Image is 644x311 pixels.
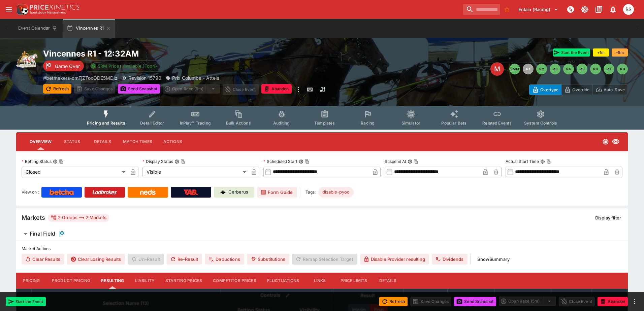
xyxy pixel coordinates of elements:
[67,254,125,265] button: Clear Losing Results
[22,214,45,221] h5: Markets
[414,159,418,164] button: Copy To Clipboard
[128,74,161,81] p: Revision 15790
[506,159,539,164] p: Actual Start Time
[59,159,64,164] button: Copy To Clipboard
[22,167,128,177] div: Closed
[43,74,118,81] p: Copy To Clipboard
[607,3,619,15] button: Notifications
[30,230,55,237] h6: Final Field
[598,297,628,306] button: Abandon
[299,159,303,164] button: Scheduled StartCopy To Clipboard
[63,19,115,38] button: Vincennes R1
[577,64,587,74] button: R5
[82,106,562,130] div: Event type filters
[15,3,28,16] img: PriceKinetics Logo
[43,84,71,94] button: Refresh
[163,84,220,94] div: split button
[140,120,164,126] span: Detail Editor
[385,159,406,164] p: Suspend At
[167,254,202,265] button: Re-Result
[263,159,297,164] p: Scheduled Start
[529,84,561,95] button: Overtype
[220,289,332,302] th: Controls
[454,297,496,306] button: Send Snapshot
[207,273,262,289] button: Competitor Prices
[509,64,520,74] button: SMM
[482,120,512,126] span: Related Events
[247,254,289,265] button: Substitutions
[502,4,512,15] button: No Bookmarks
[87,134,118,150] button: Details
[473,254,514,265] button: ShowSummary
[621,2,636,17] button: Brendan Scoble
[546,159,551,164] button: Copy To Clipboard
[361,120,375,126] span: Racing
[604,86,625,93] p: Auto-Save
[128,254,164,265] span: Un-Result
[16,48,38,70] img: harness_racing.png
[46,273,96,289] button: Product Pricing
[180,120,211,126] span: InPlay™ Trading
[602,138,609,145] svg: Closed
[305,187,316,198] label: Tags:
[184,189,198,195] img: TabNZ
[214,187,254,198] a: Cerberus
[14,19,61,38] button: Event Calendar
[3,3,15,15] button: open drawer
[30,11,66,14] img: Sportsbook Management
[463,4,500,15] input: search
[514,4,562,15] button: Select Tenant
[305,159,310,164] button: Copy To Clipboard
[257,187,297,198] a: Form Guide
[261,85,292,92] span: Mark an event as closed and abandoned.
[118,134,158,150] button: Match Times
[318,187,354,198] div: Betting Target: cerberus
[55,63,80,70] p: Game Over
[50,189,74,195] img: Betcha
[550,64,560,74] button: R3
[314,120,335,126] span: Templates
[592,84,628,95] button: Auto-Save
[273,120,290,126] span: Auditing
[401,120,420,126] span: Simulator
[332,289,404,302] th: Result
[540,86,558,93] p: Overtype
[160,273,207,289] button: Starting Prices
[590,64,601,74] button: R6
[181,159,185,164] button: Copy To Clipboard
[509,64,628,74] nav: pagination navigation
[523,64,534,74] button: R1
[631,298,639,306] button: more
[553,48,590,57] button: Start the Event
[529,84,628,95] div: Start From
[490,62,504,76] div: Edit Meeting
[540,159,545,164] button: Actual Start TimeCopy To Clipboard
[561,84,592,95] button: Override
[205,254,244,265] button: Deductions
[373,273,403,289] button: Details
[16,273,46,289] button: Pricing
[30,5,79,10] img: PriceKinetics
[408,159,412,164] button: Suspend AtCopy To Clipboard
[262,273,305,289] button: Fluctuations
[226,120,251,126] span: Bulk Actions
[617,64,628,74] button: R8
[536,64,547,74] button: R2
[441,120,466,126] span: Popular Bets
[174,159,179,164] button: Display StatusCopy To Clipboard
[612,48,628,57] button: +5m
[563,64,574,74] button: R4
[140,189,155,195] img: Neds
[22,244,622,254] label: Market Actions
[142,167,249,177] div: Visible
[593,48,609,57] button: +1m
[228,189,248,196] p: Cerberus
[604,64,614,74] button: R7
[6,297,46,306] button: Start the Event
[294,84,302,95] button: more
[335,273,373,289] button: Price Limits
[87,60,161,72] button: SRM Prices Available (Top4)
[261,84,292,94] button: Abandon
[593,3,605,15] button: Documentation
[220,189,226,195] img: Cerberus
